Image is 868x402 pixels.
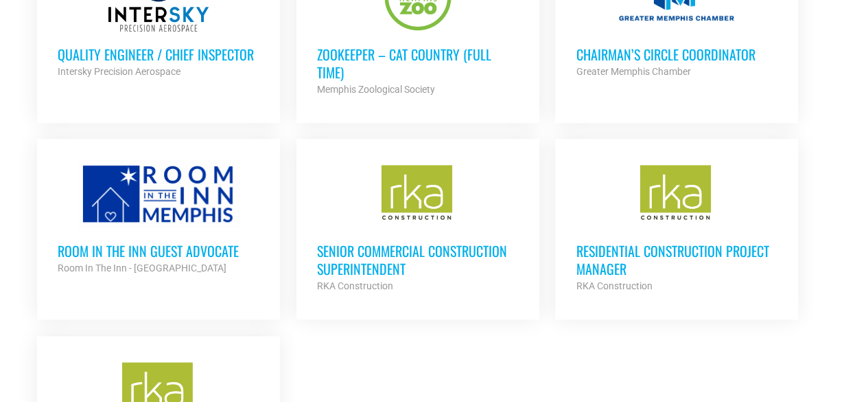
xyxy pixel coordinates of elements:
[296,139,539,315] a: Senior Commercial Construction Superintendent RKA Construction
[576,66,690,77] strong: Greater Memphis Chamber
[555,139,798,315] a: Residential Construction Project Manager RKA Construction
[58,242,259,260] h3: Room in the Inn Guest Advocate
[58,66,180,77] strong: Intersky Precision Aerospace
[37,139,280,297] a: Room in the Inn Guest Advocate Room In The Inn - [GEOGRAPHIC_DATA]
[317,242,519,278] h3: Senior Commercial Construction Superintendent
[317,84,435,95] strong: Memphis Zoological Society
[317,45,519,81] h3: Zookeeper – Cat Country (Full Time)
[58,263,226,273] strong: Room In The Inn - [GEOGRAPHIC_DATA]
[576,280,652,291] strong: RKA Construction
[576,242,777,278] h3: Residential Construction Project Manager
[58,45,259,63] h3: Quality Engineer / Chief Inspector
[576,45,777,63] h3: Chairman’s Circle Coordinator
[317,280,393,291] strong: RKA Construction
